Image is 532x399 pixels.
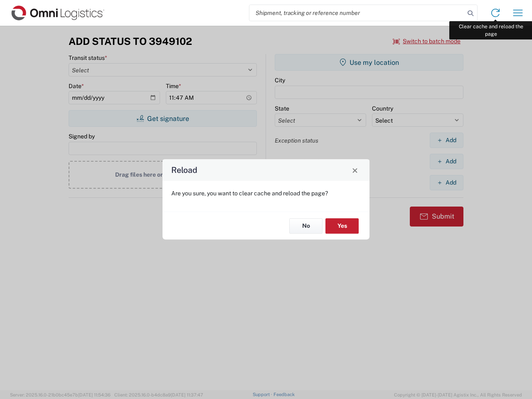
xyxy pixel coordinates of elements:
h4: Reload [171,164,197,176]
button: Close [349,164,361,176]
input: Shipment, tracking or reference number [249,5,465,21]
button: Yes [325,218,359,234]
p: Are you sure, you want to clear cache and reload the page? [171,190,361,197]
button: No [289,218,323,234]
